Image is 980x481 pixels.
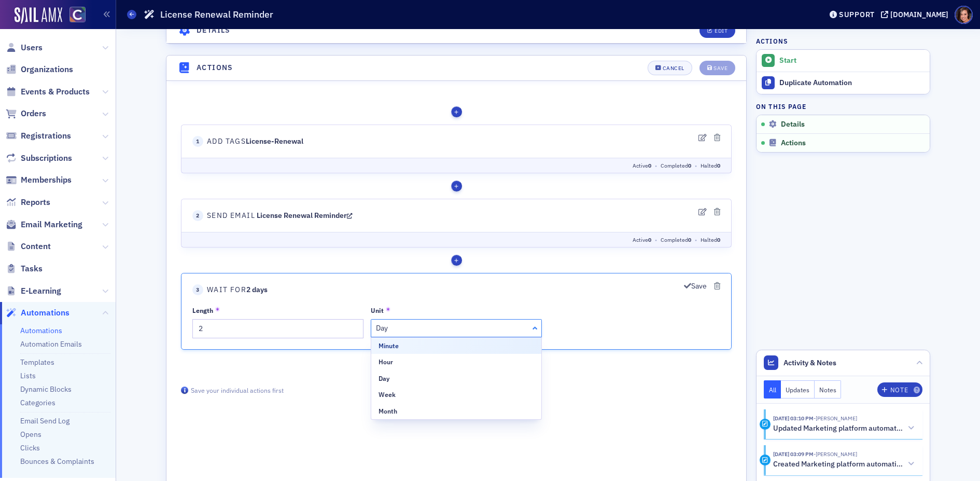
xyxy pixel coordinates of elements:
[779,78,925,88] div: Duplicate Automation
[15,7,62,24] img: SailAMX
[80,204,101,213] span: 2 days
[21,108,46,119] span: Orders
[485,155,494,162] span: •
[40,203,101,214] span: Wait for
[713,65,727,71] div: Save
[756,102,930,111] h4: On this page
[6,42,43,53] a: Users
[21,263,43,274] span: Tasks
[197,62,233,73] h4: Actions
[6,130,71,142] a: Registrations
[6,174,72,186] a: Memberships
[522,81,525,88] span: 0
[814,415,857,422] span: Katie Foo
[773,424,903,433] h5: Updated Marketing platform automation: License Renewal Reminder
[21,153,72,164] span: Subscriptions
[204,225,375,235] label: Unit
[205,322,375,339] div: Month
[781,380,815,398] button: Updates
[205,290,375,306] div: Day
[21,197,50,208] span: Reports
[485,81,494,88] span: •
[760,419,771,430] div: Activity
[20,457,94,466] a: Bounces & Complaints
[773,415,814,422] time: 10/13/2025 03:10 PM
[760,455,771,465] div: Activity
[699,61,735,75] button: Save
[773,423,915,434] button: Updated Marketing platform automation: License Renewal Reminder
[517,200,540,211] button: Save
[205,273,375,290] div: Hour
[62,7,86,24] a: View Homepage
[648,61,692,75] button: Cancel
[6,153,72,164] a: Subscriptions
[21,285,61,297] span: E-Learning
[466,81,485,88] span: Active
[525,155,554,162] span: Halted
[781,120,805,129] span: Details
[773,450,814,458] time: 10/13/2025 03:09 PM
[757,50,930,72] button: Start
[21,307,69,319] span: Automations
[69,7,86,23] img: SailAMX
[26,225,197,235] label: Length
[90,130,186,139] a: License Renewal Reminder
[20,326,62,335] a: Automations
[21,64,73,75] span: Organizations
[205,257,375,273] div: Minute
[482,81,485,88] span: 0
[699,23,735,38] button: Edit
[890,387,908,393] div: Note
[20,358,54,367] a: Templates
[197,25,231,36] h4: Details
[783,358,836,368] span: Activity & Notes
[764,380,781,398] button: All
[525,81,534,88] span: •
[773,459,915,470] button: Created Marketing platform automation: License Renewal Reminder
[955,6,973,24] span: Profile
[6,108,46,119] a: Orders
[815,380,842,398] button: Notes
[814,450,857,458] span: Katie Foo
[209,242,371,253] div: Day
[20,443,40,452] a: Clicks
[756,36,788,46] h4: Actions
[6,64,73,75] a: Organizations
[6,241,51,252] a: Content
[839,10,875,19] div: Support
[890,10,948,19] div: [DOMAIN_NAME]
[781,139,806,148] span: Actions
[24,305,117,314] span: Save your individual actions first
[551,155,554,162] span: 0
[285,174,296,185] div: Insert Action
[551,81,554,88] span: 0
[40,129,186,140] span: Send Email
[21,219,82,230] span: Email Marketing
[26,129,37,140] span: 2
[494,81,525,88] span: Completed
[6,285,61,297] a: E-Learning
[525,81,554,88] span: Halted
[877,382,922,397] button: Note
[20,339,82,349] a: Automation Emails
[466,155,485,162] span: Active
[20,430,41,439] a: Opens
[525,155,534,162] span: •
[205,306,375,322] div: Week
[6,263,43,274] a: Tasks
[21,130,71,142] span: Registrations
[881,11,952,18] button: [DOMAIN_NAME]
[663,65,684,71] div: Cancel
[285,100,296,111] div: Insert Action
[494,155,525,162] span: Completed
[715,28,727,34] div: Edit
[482,155,485,162] span: 0
[21,241,51,252] span: Content
[522,155,525,162] span: 0
[6,307,69,319] a: Automations
[6,219,82,230] a: Email Marketing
